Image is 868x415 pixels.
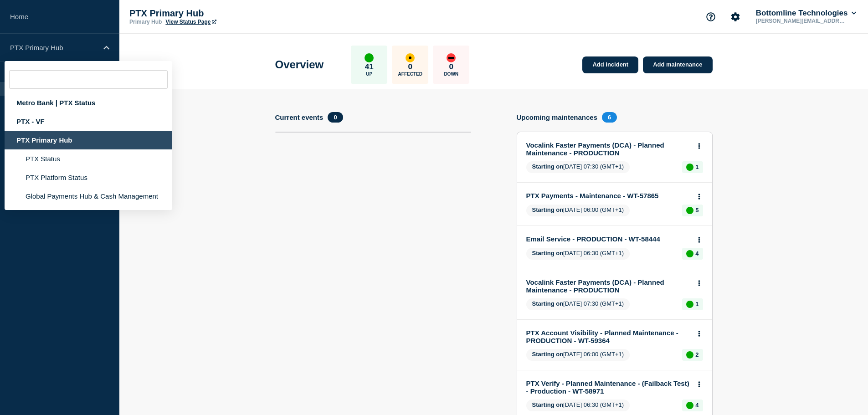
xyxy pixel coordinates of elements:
[695,301,699,307] p: 1
[754,9,858,18] button: Bottomline Technologies
[526,349,630,361] span: [DATE] 06:00 (GMT+1)
[129,19,162,25] p: Primary Hub
[754,18,849,24] p: [PERSON_NAME][EMAIL_ADDRESS][PERSON_NAME][DOMAIN_NAME]
[602,112,617,123] span: 6
[526,192,691,200] a: PTX Payments - Maintenance - WT-57865
[5,93,172,112] div: Metro Bank | PTX Status
[447,53,456,62] div: down
[686,207,693,214] div: up
[5,112,172,131] div: PTX - VF
[526,329,691,344] a: PTX Account Visibility - Planned Maintenance - PRODUCTION - WT-59364
[526,235,691,243] a: Email Service - PRODUCTION - WT-58444
[526,141,691,157] a: Vocalink Faster Payments (DCA) - Planned Maintenance - PRODUCTION
[526,205,630,216] span: [DATE] 06:00 (GMT+1)
[686,301,693,308] div: up
[695,164,699,170] p: 1
[444,72,458,77] p: Down
[526,278,691,294] a: Vocalink Faster Payments (DCA) - Planned Maintenance - PRODUCTION
[275,113,324,121] h4: Current events
[532,206,564,213] span: Starting on
[406,53,415,62] div: affected
[532,250,564,256] span: Starting on
[726,7,745,26] button: Account settings
[449,62,453,72] p: 0
[129,8,312,19] p: PTX Primary Hub
[328,112,343,123] span: 0
[695,351,699,358] p: 2
[532,300,564,307] span: Starting on
[10,44,98,51] p: PTX Primary Hub
[517,113,598,121] h4: Upcoming maintenances
[526,248,630,260] span: [DATE] 06:30 (GMT+1)
[5,187,172,205] li: Global Payments Hub & Cash Management
[365,53,374,62] div: up
[532,163,564,170] span: Starting on
[686,250,693,257] div: up
[532,351,564,358] span: Starting on
[532,401,564,408] span: Starting on
[408,62,412,72] p: 0
[695,250,699,257] p: 4
[582,56,638,73] a: Add incident
[695,402,699,409] p: 4
[5,149,172,168] li: PTX Status
[165,19,216,25] a: View Status Page
[526,161,630,173] span: [DATE] 07:30 (GMT+1)
[695,207,699,214] p: 5
[5,131,172,149] div: PTX Primary Hub
[526,298,630,310] span: [DATE] 07:30 (GMT+1)
[5,168,172,187] li: PTX Platform Status
[526,400,630,411] span: [DATE] 06:30 (GMT+1)
[686,351,693,359] div: up
[366,72,372,77] p: Up
[701,7,720,26] button: Support
[365,62,374,72] p: 41
[398,72,422,77] p: Affected
[275,58,324,71] h1: Overview
[686,164,693,171] div: up
[526,379,691,395] a: PTX Verify - Planned Maintenance - (Failback Test) - Production - WT-58971
[686,402,693,409] div: up
[643,56,712,73] a: Add maintenance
